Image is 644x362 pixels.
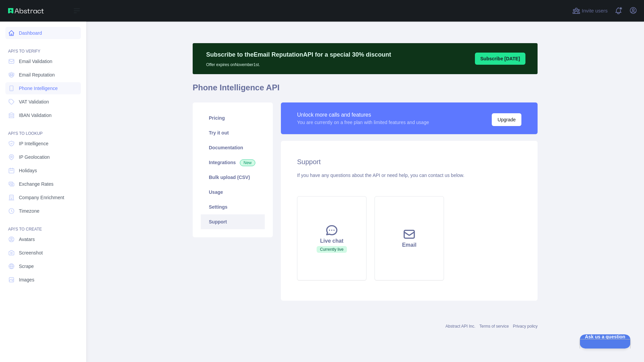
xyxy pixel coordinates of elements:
span: Phone Intelligence [19,85,58,92]
span: Screenshot [19,249,43,256]
a: Bulk upload (CSV) [201,170,265,185]
a: Support [201,214,265,229]
span: VAT Validation [19,98,49,105]
a: IP Intelligence [5,138,81,150]
span: Email Reputation [19,71,55,78]
a: Integrations New [201,155,265,170]
span: Timezone [19,208,39,214]
a: Terms of service [479,324,509,329]
a: Abstract API Inc. [446,324,476,329]
img: Abstract API [8,8,44,13]
a: Scrape [5,260,81,272]
h1: Phone Intelligence API [193,82,538,98]
a: Avatars [5,233,81,245]
button: Email [375,196,444,280]
a: Usage [201,185,265,200]
span: Exchange Rates [19,181,54,187]
p: Subscribe to the Email Reputation API for a special 30 % discount [206,50,391,59]
div: API'S TO LOOKUP [5,123,81,136]
span: Email Validation [19,58,52,65]
a: IBAN Validation [5,109,81,121]
a: Images [5,274,81,286]
button: Subscribe [DATE] [475,53,525,65]
div: If you have any questions about the API or need help, you can contact us below. [297,172,521,179]
span: IBAN Validation [19,112,52,119]
span: Avatars [19,236,35,243]
span: Scrape [19,263,34,270]
span: Invite users [582,7,608,15]
a: Documentation [201,140,265,155]
a: Privacy policy [513,324,538,329]
p: Offer expires on November 1st. [206,59,391,67]
a: Timezone [5,205,81,217]
span: Images [19,276,34,283]
button: Upgrade [492,113,521,126]
span: New [240,159,255,166]
a: Dashboard [5,27,81,39]
a: Screenshot [5,247,81,259]
a: Settings [201,200,265,214]
span: Currently live [317,246,347,253]
a: Exchange Rates [5,178,81,190]
div: API'S TO CREATE [5,218,81,232]
a: IP Geolocation [5,151,81,163]
div: Unlock more calls and features [297,111,429,119]
span: IP Intelligence [19,140,49,147]
a: Try it out [201,125,265,140]
div: You are currently on a free plan with limited features and usage [297,119,429,126]
a: Email Reputation [5,69,81,81]
div: Live chat [305,237,358,245]
a: Pricing [201,111,265,125]
a: VAT Validation [5,96,81,108]
iframe: Help Scout Beacon - Open [580,334,631,349]
a: Phone Intelligence [5,82,81,94]
a: Holidays [5,164,81,177]
button: Invite users [571,5,609,16]
h2: Support [297,157,521,167]
div: API'S TO VERIFY [5,40,81,54]
div: Email [383,241,436,249]
a: Email Validation [5,55,81,67]
span: IP Geolocation [19,154,50,160]
a: Company Enrichment [5,191,81,204]
button: Live chatCurrently live [297,196,366,280]
span: Company Enrichment [19,194,64,201]
span: Holidays [19,167,37,174]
